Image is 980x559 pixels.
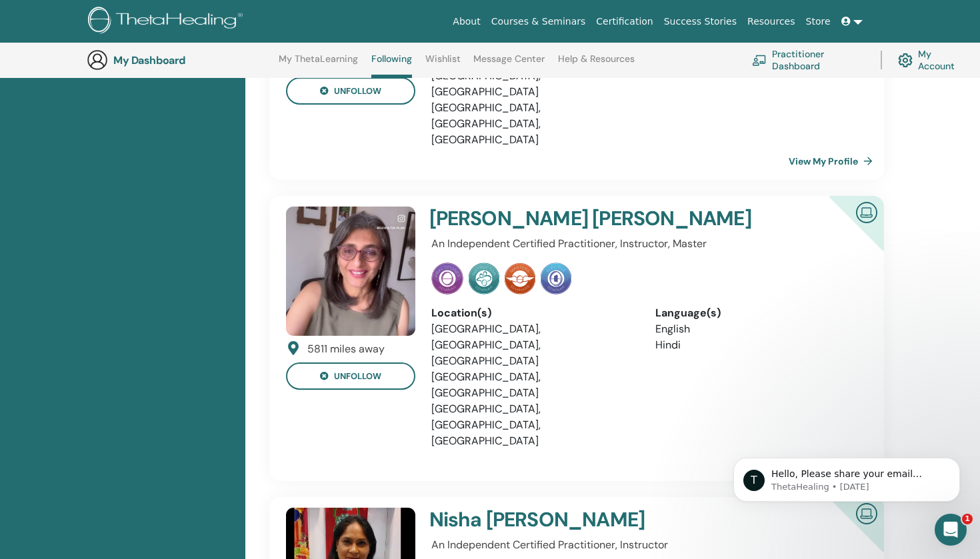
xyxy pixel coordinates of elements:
li: [GEOGRAPHIC_DATA], [GEOGRAPHIC_DATA] [431,68,635,100]
li: [GEOGRAPHIC_DATA], [GEOGRAPHIC_DATA], [GEOGRAPHIC_DATA] [431,100,635,148]
a: View My Profile [789,148,878,175]
div: 5811 miles away [307,341,385,357]
div: Language(s) [655,305,859,321]
a: My ThetaLearning [279,53,358,75]
a: Help & Resources [558,53,635,75]
img: default.jpg [286,207,415,336]
div: Location(s) [431,305,635,321]
p: An Independent Certified Practitioner, Instructor, Master [431,236,860,252]
h4: [PERSON_NAME] [PERSON_NAME] [429,207,787,231]
li: [GEOGRAPHIC_DATA], [GEOGRAPHIC_DATA], [GEOGRAPHIC_DATA] [431,321,635,369]
li: English [655,321,859,337]
div: Certified Online Instructor [807,196,884,273]
li: [GEOGRAPHIC_DATA], [GEOGRAPHIC_DATA] [431,369,635,401]
a: Practitioner Dashboard [752,45,865,75]
a: Following [371,53,412,78]
li: Hindi [655,337,859,353]
a: Resources [742,9,801,34]
iframe: Intercom notifications message [713,430,980,523]
button: unfollow [286,77,415,105]
p: An Independent Certified Practitioner, Instructor [431,537,860,553]
a: Certification [591,9,658,34]
a: Courses & Seminars [486,9,591,34]
h3: My Dashboard [113,54,247,67]
img: chalkboard-teacher.svg [752,55,767,65]
h4: Nisha [PERSON_NAME] [429,508,787,532]
a: About [447,9,485,34]
img: Certified Online Instructor [851,197,883,227]
li: [GEOGRAPHIC_DATA], [GEOGRAPHIC_DATA], [GEOGRAPHIC_DATA] [431,401,635,449]
a: Store [801,9,836,34]
span: 1 [962,514,973,524]
button: unfollow [286,362,415,390]
a: Success Stories [659,9,742,34]
a: Message Center [473,53,545,75]
img: generic-user-icon.jpg [87,49,108,71]
img: cog.svg [898,50,913,71]
iframe: Intercom live chat [935,514,967,546]
a: Wishlist [425,53,461,75]
img: logo.png [88,7,247,37]
a: My Account [898,45,965,75]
